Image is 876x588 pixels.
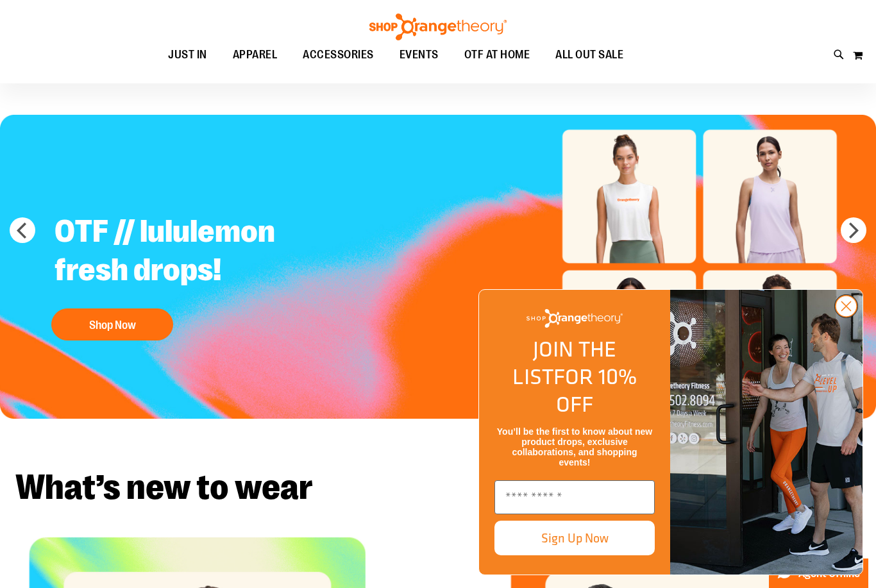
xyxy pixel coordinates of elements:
span: OTF AT HOME [464,40,530,69]
span: JUST IN [168,40,207,69]
img: Shop Orangtheory [670,290,863,575]
button: Sign Up Now [494,521,655,555]
button: next [841,217,866,243]
span: APPAREL [233,40,278,69]
span: JOIN THE LIST [512,333,616,392]
img: Shop Orangetheory [367,13,509,40]
div: FLYOUT Form [466,276,876,588]
h2: OTF // lululemon fresh drops! [45,203,364,302]
img: Shop Orangetheory [526,309,623,328]
span: ALL OUT SALE [555,40,623,69]
button: prev [10,217,35,243]
input: Enter email [494,480,655,514]
button: Close dialog [834,294,858,318]
button: Shop Now [51,308,173,340]
span: EVENTS [400,40,439,69]
span: ACCESSORIES [303,40,374,69]
span: FOR 10% OFF [553,360,637,420]
span: You’ll be the first to know about new product drops, exclusive collaborations, and shopping events! [497,426,652,467]
h2: What’s new to wear [15,470,861,505]
a: OTF // lululemon fresh drops! Shop Now [45,203,364,347]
